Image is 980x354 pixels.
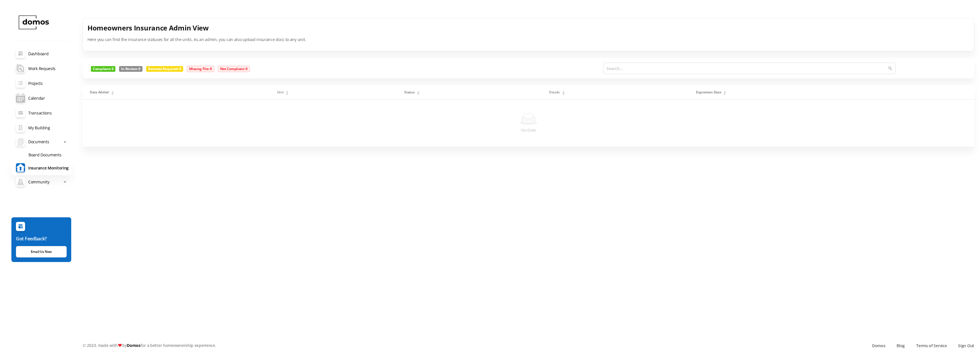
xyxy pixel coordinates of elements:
[11,160,72,175] a: Insurance Monitoring
[277,90,284,95] span: Unit
[897,343,905,349] a: Blog
[16,235,67,242] h6: Got Feedback?
[28,176,49,188] span: Community
[87,23,969,33] h4: Homeowners Insurance Admin View
[111,90,114,94] div: Sort
[87,36,969,42] p: Here you can find the insurance statuses for all the units. As an admin, you can also upload insu...
[87,127,970,133] p: No Data
[11,76,72,91] a: Projects
[91,66,115,72] span: Compliant: 0
[916,343,947,349] a: Terms of Service
[83,342,531,348] p: © 2023, made with by for a better homeownership experience.
[286,93,289,94] i: icon: caret-down
[16,246,67,257] a: Email Us Now
[11,105,72,120] a: Transactions
[723,90,726,94] div: Sort
[11,61,72,76] a: Work Requests
[562,90,565,94] div: Sort
[696,90,721,95] span: Expiration Date
[111,93,114,94] i: icon: caret-down
[127,343,140,348] a: Domos
[11,91,72,105] a: Calendar
[111,90,114,92] i: icon: caret-up
[218,66,250,72] span: Not Compliant: 0
[90,90,109,95] span: Date Added
[549,90,560,95] span: Details
[187,66,214,72] span: Missing File: 0
[723,93,726,94] i: icon: caret-down
[119,66,142,72] span: In Review: 0
[872,343,885,349] a: Domos
[286,90,289,92] i: icon: caret-up
[562,93,565,94] i: icon: caret-down
[417,93,420,94] i: icon: caret-down
[958,343,974,349] a: Sign Out
[417,90,420,92] i: icon: caret-up
[146,66,183,72] span: Renewal Required: 0
[11,46,72,61] a: Dashboard
[404,90,415,95] span: Status
[285,90,289,94] div: Sort
[24,149,72,160] a: Board Documents
[11,120,72,135] a: My Building
[888,66,892,70] i: icon: search
[603,63,896,74] input: Search...
[28,136,49,148] span: Documents
[562,90,565,92] i: icon: caret-up
[723,90,726,92] i: icon: caret-up
[416,90,420,94] div: Sort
